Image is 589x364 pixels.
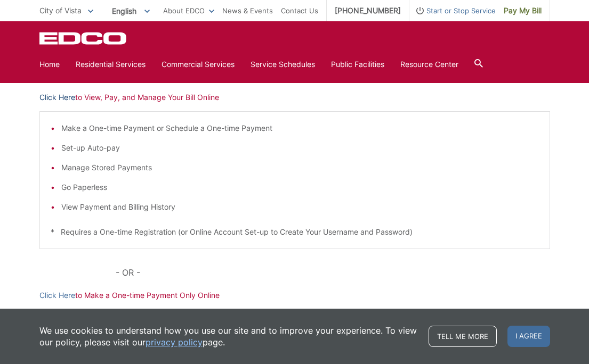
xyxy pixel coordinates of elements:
p: to View, Pay, and Manage Your Bill Online [39,92,550,103]
a: Tell me more [429,326,497,347]
span: City of Vista [39,6,82,15]
li: Make a One-time Payment or Schedule a One-time Payment [61,122,539,134]
span: Pay My Bill [504,5,542,16]
p: to Make a One-time Payment Only Online [39,289,550,301]
a: Resource Center [400,59,458,70]
a: About EDCO [163,5,214,16]
span: English [104,2,158,20]
li: View Payment and Billing History [61,201,539,213]
p: * Requires a One-time Registration (or Online Account Set-up to Create Your Username and Password) [51,226,539,238]
a: Residential Services [76,59,146,70]
a: Contact Us [281,5,318,16]
li: Manage Stored Payments [61,162,539,173]
p: We use cookies to understand how you use our site and to improve your experience. To view our pol... [39,325,418,348]
a: Public Facilities [331,59,384,70]
a: Service Schedules [251,59,315,70]
p: - OR - [116,265,550,280]
a: Commercial Services [162,59,235,70]
a: privacy policy [146,336,203,348]
a: Click Here [39,289,75,301]
li: Go Paperless [61,181,539,193]
a: EDCD logo. Return to the homepage. [39,32,128,45]
li: Set-up Auto-pay [61,142,539,154]
a: Home [39,59,60,70]
a: News & Events [222,5,273,16]
span: I agree [507,326,550,347]
a: Click Here [39,92,75,103]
